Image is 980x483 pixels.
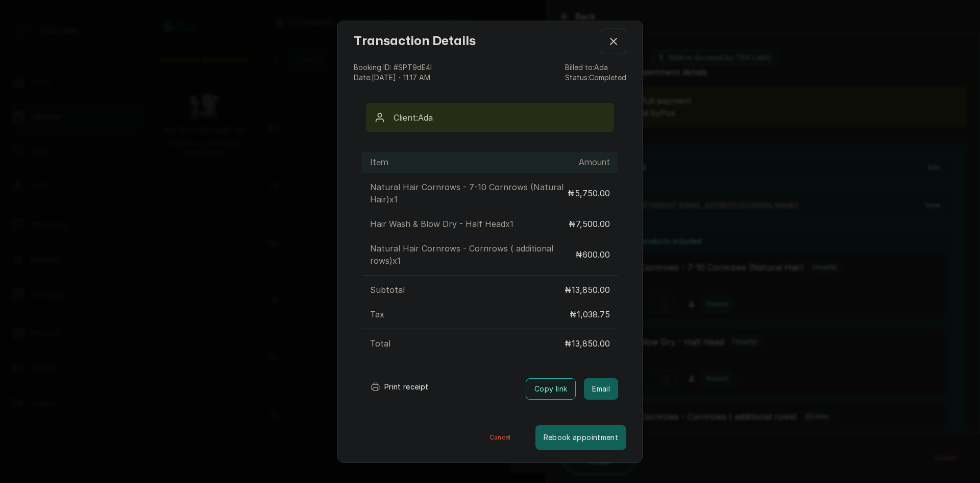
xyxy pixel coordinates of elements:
[526,378,576,400] button: Copy link
[565,73,626,83] p: Status: Completed
[579,156,610,169] h1: Amount
[465,425,535,450] button: Cancel
[535,425,626,450] button: Rebook appointment
[370,308,384,320] p: Tax
[354,62,432,73] p: Booking ID: # SPT9dE4l
[584,378,618,400] button: Email
[565,284,610,296] p: ₦13,850.00
[354,32,476,51] h1: Transaction Details
[565,337,610,350] p: ₦13,850.00
[575,248,610,261] p: ₦600.00
[370,242,575,267] p: Natural Hair Cornrows - Cornrows ( additional rows) x 1
[354,73,432,83] p: Date: [DATE] ・ 11:17 AM
[370,218,513,230] p: Hair Wash & Blow Dry - Half Head x 1
[570,308,610,320] p: ₦1,038.75
[370,284,405,296] p: Subtotal
[568,187,610,199] p: ₦5,750.00
[565,62,626,73] p: Billed to: Ada
[370,181,568,205] p: Natural Hair Cornrows - 7-10 Cornrows (Natural Hair) x 1
[370,156,388,169] h1: Item
[569,218,610,230] p: ₦7,500.00
[394,111,606,124] p: Client: Ada
[362,377,437,397] button: Print receipt
[370,337,390,350] p: Total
